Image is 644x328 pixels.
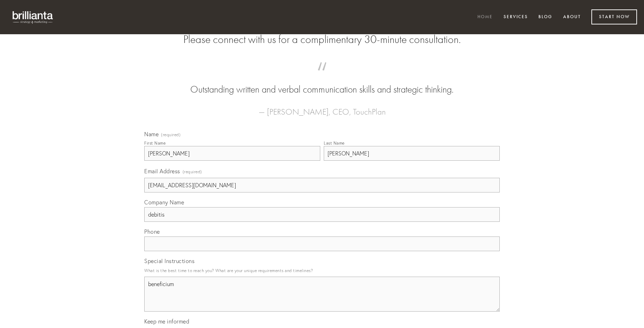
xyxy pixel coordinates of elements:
[155,69,489,96] blockquote: Outstanding written and verbal communication skills and strategic thinking.
[183,167,202,176] span: (required)
[144,257,194,264] span: Special Instructions
[559,12,585,23] a: About
[144,33,500,46] h2: Please connect with us for a complimentary 30-minute consultation.
[161,133,181,137] span: (required)
[591,9,637,24] a: Start Now
[534,12,557,23] a: Blog
[473,12,497,23] a: Home
[155,96,489,119] figcaption: — [PERSON_NAME], CEO, TouchPlan
[155,69,489,83] span: “
[144,266,500,275] p: What is the best time to reach you? What are your unique requirements and timelines?
[144,318,189,325] span: Keep me informed
[144,277,500,312] textarea: beneficium
[144,199,184,206] span: Company Name
[7,7,59,27] img: brillianta - research, strategy, marketing
[324,140,345,146] div: Last Name
[499,12,532,23] a: Services
[144,228,160,235] span: Phone
[144,168,180,175] span: Email Address
[144,140,166,146] div: First Name
[144,131,159,138] span: Name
